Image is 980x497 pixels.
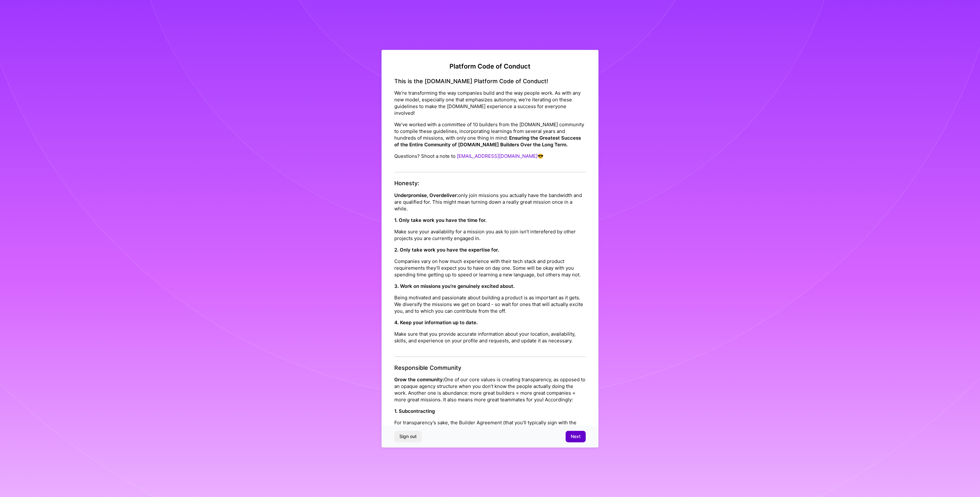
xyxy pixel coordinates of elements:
[394,90,586,117] p: We’re transforming the way companies build and the way people work. As with any new model, especi...
[394,319,478,325] strong: 4. Keep your information up to date.
[394,331,586,344] p: Make sure that you provide accurate information about your location, availability, skills, and ex...
[394,420,586,446] p: For transparency’s sake, the Builder Agreement (that you’ll typically sign with the companies you...
[394,247,499,253] strong: 2. Only take work you have the expertise for.
[394,192,586,212] p: only join missions you actually have the bandwidth and are qualified for. This might mean turning...
[394,228,586,242] p: Make sure your availability for a mission you ask to join isn’t interefered by other projects you...
[394,78,586,85] h4: This is the [DOMAIN_NAME] Platform Code of Conduct!
[394,377,444,383] strong: Grow the community:
[394,192,458,198] strong: Underpromise, Overdeliver:
[394,135,581,148] strong: Ensuring the Greatest Success of the Entire Community of [DOMAIN_NAME] Builders Over the Long Term.
[394,408,435,414] strong: 1. Subcontracting
[571,433,581,440] span: Next
[394,180,586,187] h4: Honesty:
[394,153,586,160] p: Questions? Shoot a note to 😎
[394,217,486,223] strong: 1. Only take work you have the time for.
[457,153,538,159] a: [EMAIL_ADDRESS][DOMAIN_NAME]
[394,258,586,278] p: Companies vary on how much experience with their tech stack and product requirements they’ll expe...
[399,433,417,440] span: Sign out
[394,121,586,148] p: We’ve worked with a committee of 10 builders from the [DOMAIN_NAME] community to compile these gu...
[394,283,515,289] strong: 3. Work on missions you’re genuinely excited about.
[394,62,586,70] h2: Platform Code of Conduct
[394,364,586,371] h4: Responsible Community
[394,376,586,403] p: One of our core values is creating transparency, as opposed to an opaque agency structure when yo...
[566,431,586,442] button: Next
[394,294,586,314] p: Being motivated and passionate about building a product is as important as it gets. We diversify ...
[394,431,422,442] button: Sign out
